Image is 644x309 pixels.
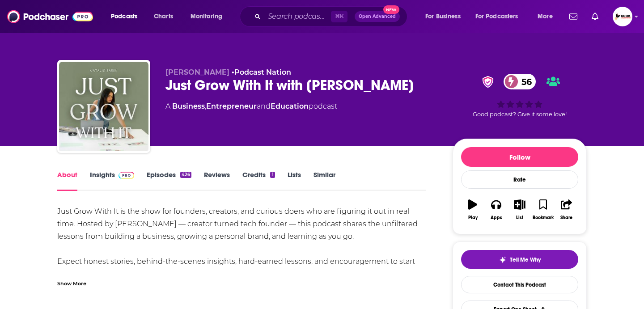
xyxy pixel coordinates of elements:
[248,6,416,27] div: Search podcasts, credits, & more...
[165,68,229,76] span: [PERSON_NAME]
[184,9,234,24] button: open menu
[504,74,536,89] a: 56
[613,7,632,26] span: Logged in as BookLaunchers
[510,256,541,263] span: Tell Me Why
[531,194,555,226] button: Bookmark
[383,5,399,14] span: New
[111,10,137,23] span: Podcasts
[475,10,518,23] span: For Podcasters
[359,14,396,19] span: Open Advanced
[7,8,93,25] img: Podchaser - Follow, Share and Rate Podcasts
[148,9,178,24] a: Charts
[484,194,508,226] button: Apps
[105,9,149,24] button: open menu
[461,194,484,226] button: Play
[555,194,578,226] button: Share
[314,170,335,191] a: Similar
[154,10,173,23] span: Charts
[257,102,271,110] span: and
[425,10,461,23] span: For Business
[419,9,472,24] button: open menu
[206,102,257,110] a: Entrepreneur
[613,7,632,26] img: User Profile
[90,170,134,191] a: InsightsPodchaser Pro
[513,74,536,89] span: 56
[508,194,531,226] button: List
[533,215,554,220] div: Bookmark
[566,9,581,24] a: Show notifications dropdown
[531,9,564,24] button: open menu
[491,215,502,220] div: Apps
[270,172,275,178] div: 1
[57,170,77,191] a: About
[119,172,134,179] img: Podchaser Pro
[147,170,191,191] a: Episodes426
[191,10,222,23] span: Monitoring
[264,9,331,24] input: Search podcasts, credits, & more...
[479,76,496,88] img: verified Badge
[499,256,506,263] img: tell me why sparkle
[538,10,553,23] span: More
[613,7,632,26] button: Show profile menu
[461,276,578,293] a: Contact This Podcast
[461,250,578,269] button: tell me why sparkleTell Me Why
[461,170,578,189] div: Rate
[234,68,291,76] a: Podcast Nation
[588,9,602,24] a: Show notifications dropdown
[232,68,291,76] span: •
[205,102,206,110] span: ,
[331,11,347,22] span: ⌘ K
[204,170,230,191] a: Reviews
[461,147,578,167] button: Follow
[355,11,400,22] button: Open AdvancedNew
[57,205,426,305] div: Just Grow With It is the show for founders, creators, and curious doers who are figuring it out i...
[172,102,205,110] a: Business
[468,215,478,220] div: Play
[453,68,587,123] div: verified Badge56Good podcast? Give it some love!
[288,170,301,191] a: Lists
[560,215,572,220] div: Share
[271,102,309,110] a: Education
[165,101,337,112] div: A podcast
[242,170,275,191] a: Credits1
[59,62,148,151] img: Just Grow With It with Natalie Barbu
[470,9,531,24] button: open menu
[473,111,567,118] span: Good podcast? Give it some love!
[516,215,523,220] div: List
[180,172,191,178] div: 426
